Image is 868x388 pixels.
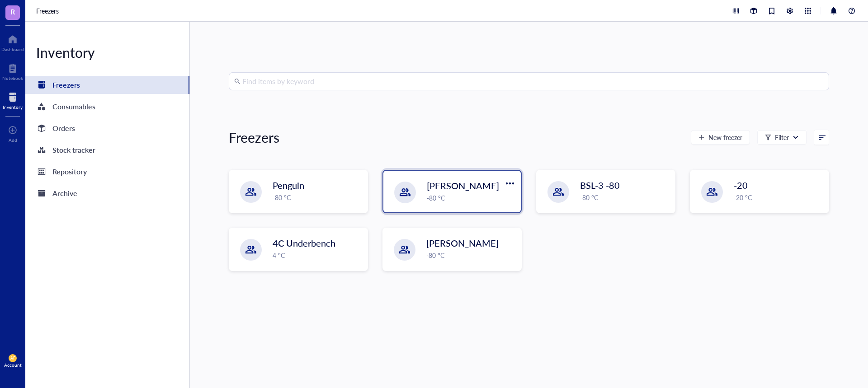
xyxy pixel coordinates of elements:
[25,76,189,94] a: Freezers
[36,6,61,16] a: Freezers
[4,362,22,368] div: Account
[25,43,189,61] div: Inventory
[273,250,362,260] div: 4 °C
[25,98,189,116] a: Consumables
[9,137,17,143] div: Add
[229,128,279,146] div: Freezers
[734,192,823,202] div: -20 °C
[10,356,15,360] span: AF
[52,79,80,91] div: Freezers
[426,250,516,260] div: -80 °C
[734,179,748,192] span: -20
[52,100,95,113] div: Consumables
[3,90,23,110] a: Inventory
[273,237,335,249] span: 4C Underbench
[25,141,189,159] a: Stock tracker
[427,179,499,192] span: [PERSON_NAME]
[427,193,515,203] div: -80 °C
[25,184,189,202] a: Archive
[52,144,95,156] div: Stock tracker
[3,104,23,110] div: Inventory
[25,163,189,181] a: Repository
[1,47,24,52] div: Dashboard
[25,119,189,137] a: Orders
[775,132,789,142] div: Filter
[691,130,750,145] button: New freezer
[273,179,304,192] span: Penguin
[52,187,77,200] div: Archive
[708,134,742,141] span: New freezer
[52,165,87,178] div: Repository
[273,192,362,202] div: -80 °C
[580,179,620,192] span: BSL-3 -80
[426,237,499,249] span: [PERSON_NAME]
[52,122,75,135] div: Orders
[10,6,15,17] span: R
[2,75,23,81] div: Notebook
[2,61,23,81] a: Notebook
[580,192,670,202] div: -80 °C
[1,32,24,52] a: Dashboard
